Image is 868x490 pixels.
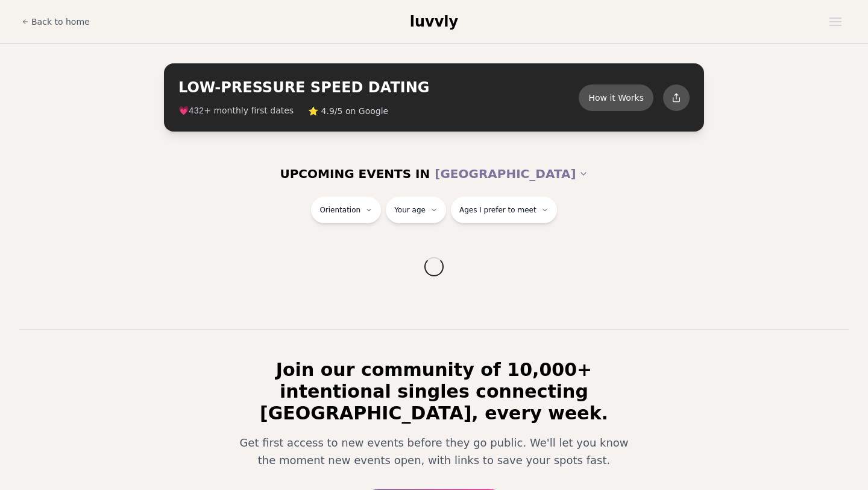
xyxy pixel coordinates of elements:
span: 💗 + monthly first dates [178,104,294,117]
h2: LOW-PRESSURE SPEED DATING [178,78,579,97]
span: ⭐ 4.9/5 on Google [308,105,388,117]
button: [GEOGRAPHIC_DATA] [435,161,588,187]
span: luvvly [410,13,458,30]
h2: Join our community of 10,000+ intentional singles connecting [GEOGRAPHIC_DATA], every week. [222,359,646,424]
button: How it Works [579,84,653,111]
span: Orientation [319,205,360,215]
button: Your age [386,197,446,223]
button: Open menu [825,13,846,31]
span: Back to home [31,16,90,28]
button: Ages I prefer to meet [451,197,557,223]
span: 432 [189,106,204,116]
span: Ages I prefer to meet [459,205,536,215]
span: Your age [394,205,426,215]
button: Orientation [311,197,381,223]
a: Back to home [22,10,90,34]
p: Get first access to new events before they go public. We'll let you know the moment new events op... [231,434,637,469]
a: luvvly [410,12,458,31]
span: UPCOMING EVENTS IN [280,165,430,182]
